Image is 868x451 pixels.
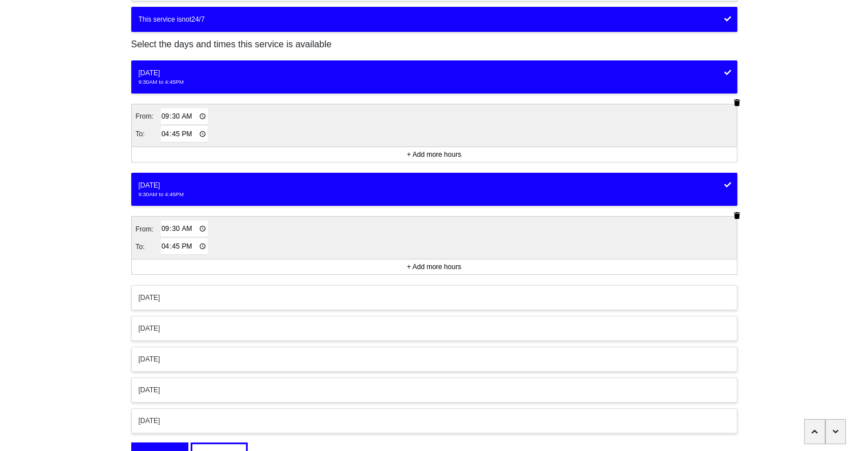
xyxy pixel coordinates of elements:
[403,149,465,160] button: + Add more hours
[135,125,160,143] td: To:
[131,408,737,433] button: [DATE]
[139,354,730,364] div: [DATE]
[139,416,730,426] div: [DATE]
[131,347,737,372] button: [DATE]
[139,78,730,86] div: 9:30AM to 4:45PM
[131,377,737,403] button: [DATE]
[131,285,737,310] button: [DATE]
[131,38,737,51] p: Select the days and times this service is available
[182,15,192,23] strong: not
[139,190,730,198] div: 9:30AM to 4:45PM
[131,316,737,341] button: [DATE]
[131,173,737,206] button: [DATE]9:30AM to 4:45PM
[139,292,730,303] div: [DATE]
[139,14,730,25] div: This service is 24/7
[135,108,160,125] td: From:
[403,261,465,273] button: + Add more hours
[135,220,160,238] td: From:
[131,7,737,32] button: This service isnot24/7
[135,238,160,255] td: To:
[139,180,730,190] div: [DATE]
[131,60,737,94] button: [DATE]9:30AM to 4:45PM
[139,323,730,334] div: [DATE]
[139,385,730,395] div: [DATE]
[139,68,730,78] div: [DATE]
